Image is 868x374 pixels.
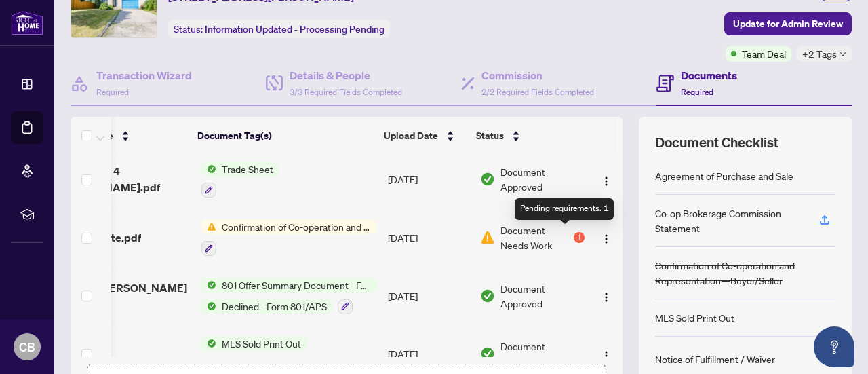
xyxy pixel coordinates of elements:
[96,67,192,83] h4: Transaction Wizard
[290,67,402,83] h4: Details & People
[480,288,495,303] img: Document Status
[500,339,585,369] span: Document Approved
[500,281,585,311] span: Document Approved
[655,168,793,183] div: Agreement of Purchase and Sale
[216,219,377,234] span: Confirmation of Co-operation and Representation—Buyer/Seller
[19,337,35,356] span: CB
[655,133,778,152] span: Document Checklist
[595,285,617,307] button: Logo
[384,128,438,143] span: Upload Date
[201,336,307,373] button: Status IconMLS Sold Print Out
[601,176,612,187] img: Logo
[471,117,586,155] th: Status
[500,164,585,194] span: Document Approved
[52,337,191,370] span: MLS Sold 4 [PERSON_NAME].pdf
[382,151,475,209] td: [DATE]
[840,51,846,58] span: down
[201,162,279,198] button: Status IconTrade Sheet
[601,350,612,361] img: Logo
[655,352,775,367] div: Notice of Fulfillment / Waiver
[742,46,786,61] span: Team Deal
[43,117,192,155] th: (22) File Name
[595,168,617,190] button: Logo
[52,163,191,195] span: Trade sheet 4 [PERSON_NAME].pdf
[480,346,495,361] img: Document Status
[601,292,612,303] img: Logo
[655,310,734,325] div: MLS Sold Print Out
[216,278,377,293] span: 801 Offer Summary Document - For use with Agreement of Purchase and Sale
[216,162,279,176] span: Trade Sheet
[724,12,852,35] button: Update for Admin Review
[52,280,191,312] span: 801 for 4 [PERSON_NAME] offers.pdf
[216,336,307,351] span: MLS Sold Print Out
[201,278,216,293] img: Status Icon
[574,232,585,243] div: 1
[500,223,571,253] span: Document Needs Work
[382,267,475,325] td: [DATE]
[481,67,594,83] h4: Commission
[201,299,216,314] img: Status Icon
[814,326,854,367] button: Open asap
[681,87,713,97] span: Required
[201,278,377,314] button: Status Icon801 Offer Summary Document - For use with Agreement of Purchase and SaleStatus IconDec...
[481,87,594,97] span: 2/2 Required Fields Completed
[480,172,495,187] img: Document Status
[168,20,390,38] div: Status:
[382,208,475,267] td: [DATE]
[595,343,617,364] button: Logo
[201,162,216,176] img: Status Icon
[11,10,43,35] img: logo
[595,227,617,248] button: Logo
[681,67,737,83] h4: Documents
[515,198,614,220] div: Pending requirements: 1
[378,117,471,155] th: Upload Date
[480,230,495,245] img: Document Status
[601,233,612,244] img: Logo
[655,206,803,236] div: Co-op Brokerage Commission Statement
[733,13,843,35] span: Update for Admin Review
[655,258,835,288] div: Confirmation of Co-operation and Representation—Buyer/Seller
[201,219,216,234] img: Status Icon
[201,336,216,351] img: Status Icon
[476,128,504,143] span: Status
[802,46,837,62] span: +2 Tags
[201,219,377,256] button: Status IconConfirmation of Co-operation and Representation—Buyer/Seller
[216,299,332,314] span: Declined - Form 801/APS
[290,87,402,97] span: 3/3 Required Fields Completed
[192,117,378,155] th: Document Tag(s)
[96,87,129,97] span: Required
[205,23,384,35] span: Information Updated - Processing Pending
